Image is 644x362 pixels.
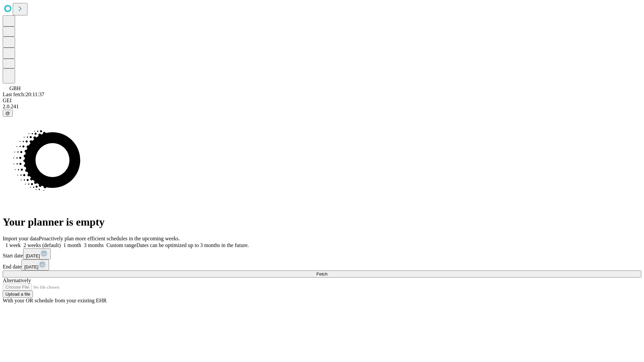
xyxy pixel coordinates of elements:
[9,85,21,91] span: GBH
[3,259,641,270] div: End date
[26,253,40,258] span: [DATE]
[23,242,61,248] span: 2 weeks (default)
[3,92,44,97] span: Last fetch: 20:11:37
[5,242,21,248] span: 1 week
[3,110,13,117] button: @
[137,242,249,248] span: Dates can be optimized up to 3 months in the future.
[63,242,81,248] span: 1 month
[3,298,107,303] span: With your OR schedule from your existing EHR
[84,242,104,248] span: 3 months
[3,278,31,283] span: Alternatively
[3,104,641,110] div: 2.0.241
[3,291,33,298] button: Upload a file
[3,98,641,104] div: GEI
[3,270,641,278] button: Fetch
[106,242,136,248] span: Custom range
[39,236,180,241] span: Proactively plan more efficient schedules in the upcoming weeks.
[3,248,641,259] div: Start date
[5,111,10,116] span: @
[24,264,38,269] span: [DATE]
[3,236,39,241] span: Import your data
[316,271,327,277] span: Fetch
[3,216,641,228] h1: Your planner is empty
[23,248,51,259] button: [DATE]
[21,259,49,270] button: [DATE]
